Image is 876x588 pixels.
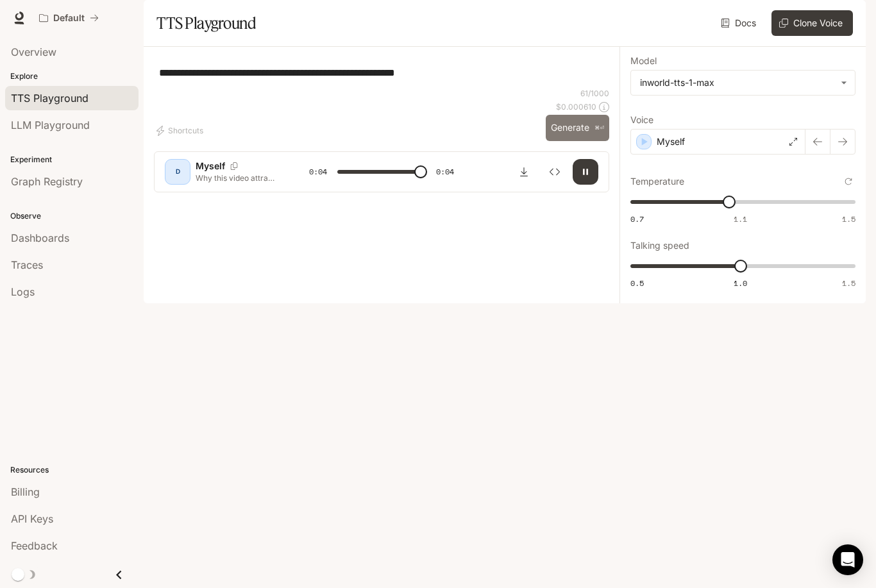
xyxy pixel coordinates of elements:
[156,10,256,36] h1: TTS Playground
[511,159,537,185] button: Download audio
[832,544,863,575] div: Open Intercom Messenger
[841,174,855,189] button: Reset to default
[640,76,834,89] div: inworld-tts-1-max
[436,165,454,178] span: 0:04
[734,214,747,224] span: 1.1
[718,10,761,36] a: Docs
[556,101,596,112] p: $ 0.000610
[225,162,243,170] button: Copy Voice ID
[594,124,604,132] p: ⌘⏎
[842,278,855,289] span: 1.5
[154,121,208,141] button: Shortcuts
[734,278,747,289] span: 1.0
[630,56,657,65] p: Model
[631,71,855,95] div: inworld-tts-1-max
[580,88,609,99] p: 61 / 1000
[309,165,327,178] span: 0:04
[546,115,609,141] button: Generate⌘⏎
[630,278,644,289] span: 0.5
[842,214,855,224] span: 1.5
[630,177,684,186] p: Temperature
[33,5,105,31] button: All workspaces
[53,13,85,24] p: Default
[167,162,188,182] div: D
[542,159,568,185] button: Inspect
[196,172,278,183] p: Why this video attract me so much and my ideas about shortcut
[630,214,644,224] span: 0.7
[657,135,685,148] p: Myself
[196,160,225,172] p: Myself
[771,10,853,36] button: Clone Voice
[630,115,653,124] p: Voice
[630,241,689,250] p: Talking speed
